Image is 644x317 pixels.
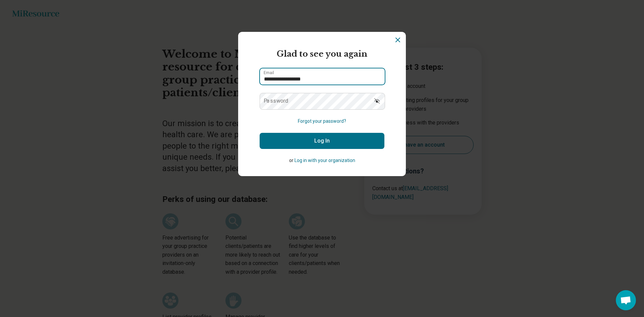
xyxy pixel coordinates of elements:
button: Show password [370,93,384,109]
label: Password [264,98,288,104]
h2: Glad to see you again [260,48,384,60]
button: Log In [260,133,384,149]
button: Forgot your password? [298,118,346,125]
button: Dismiss [394,36,402,44]
section: Login Dialog [238,32,406,176]
label: Email [264,71,274,75]
button: Log in with your organization [294,157,355,164]
p: or [260,157,384,164]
